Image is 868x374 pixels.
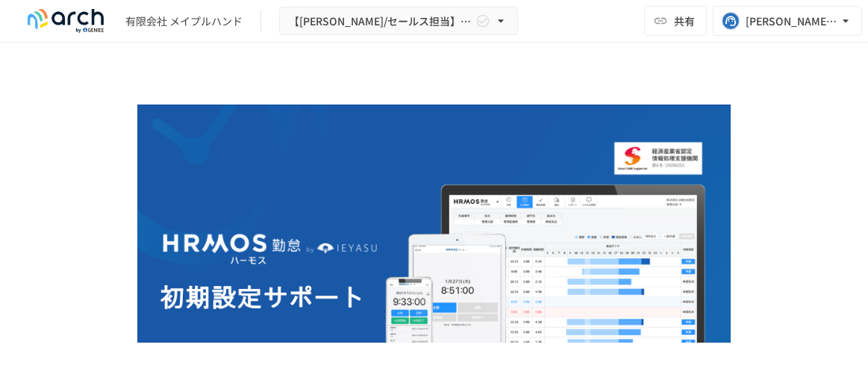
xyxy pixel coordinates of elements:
div: 有限会社 メイプルハンド [125,13,243,29]
button: 共有 [644,6,707,36]
img: logo-default@2x-9cf2c760.svg [18,9,113,33]
button: 【[PERSON_NAME]/セールス担当】有限会社メイプルハンド様_初期設定サポート [279,7,518,36]
button: [PERSON_NAME][EMAIL_ADDRESS][PERSON_NAME][DOMAIN_NAME] [713,6,862,36]
div: [PERSON_NAME][EMAIL_ADDRESS][PERSON_NAME][DOMAIN_NAME] [746,12,838,31]
span: 【[PERSON_NAME]/セールス担当】有限会社メイプルハンド様_初期設定サポート [289,12,472,31]
span: 共有 [674,13,695,29]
